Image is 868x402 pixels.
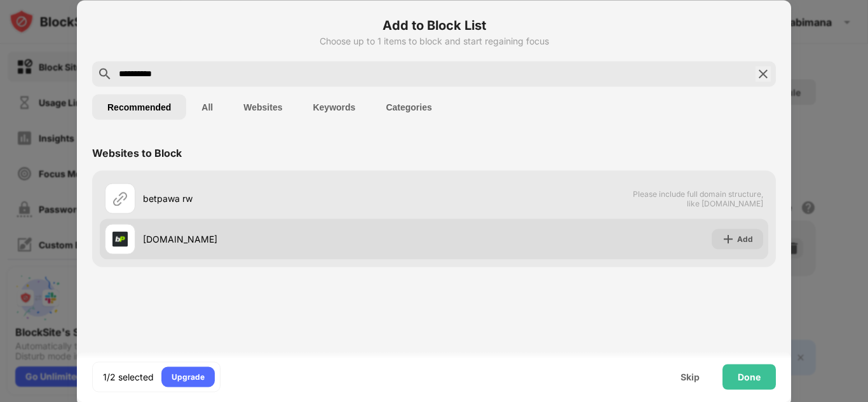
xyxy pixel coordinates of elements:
button: Websites [228,94,297,119]
h6: Add to Block List [92,15,776,34]
div: Add [737,232,753,245]
div: [DOMAIN_NAME] [143,232,434,246]
img: favicons [112,231,128,246]
div: Websites to Block [92,146,182,159]
button: Categories [370,94,447,119]
img: search.svg [97,66,112,81]
span: Please include full domain structure, like [DOMAIN_NAME] [632,189,763,208]
div: 1/2 selected [103,370,154,383]
div: Choose up to 1 items to block and start regaining focus [92,36,776,46]
div: Upgrade [172,370,205,383]
img: search-close [756,66,771,81]
button: All [186,94,228,119]
img: url.svg [112,191,128,206]
button: Recommended [92,94,186,119]
div: betpawa rw [143,192,434,205]
div: Done [738,372,761,382]
button: Keywords [297,94,370,119]
div: Skip [681,372,700,382]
